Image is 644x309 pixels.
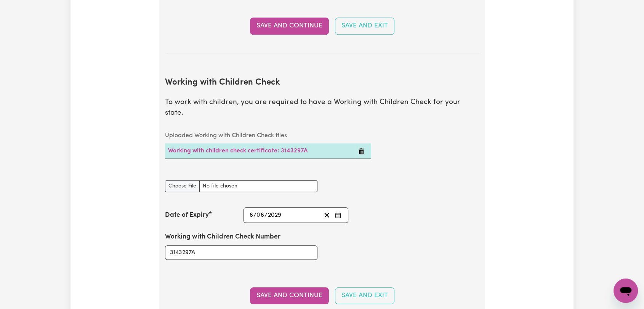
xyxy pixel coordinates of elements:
caption: Uploaded Working with Children Check files [165,128,371,143]
p: To work with children, you are required to have a Working with Children Check for your state. [165,97,479,119]
button: Save and Exit [335,18,394,34]
input: -- [249,210,253,220]
button: Clear date [321,210,333,220]
a: Working with children check certificate: 3143297A [168,148,308,154]
button: Save and Continue [250,18,329,34]
label: Date of Expiry [165,210,209,220]
label: Working with Children Check Number [165,232,280,242]
span: / [253,212,256,219]
button: Enter the Date of Expiry of your Working with Children Check [333,210,343,220]
span: 0 [256,212,260,218]
button: Save and Exit [335,287,394,304]
span: / [264,212,268,219]
iframe: Button to launch messaging window [614,279,638,303]
h2: Working with Children Check [165,78,479,88]
button: Delete Working with children check certificate: 3143297A [358,146,364,155]
input: -- [257,210,264,220]
button: Save and Continue [250,287,329,304]
input: ---- [268,210,282,220]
